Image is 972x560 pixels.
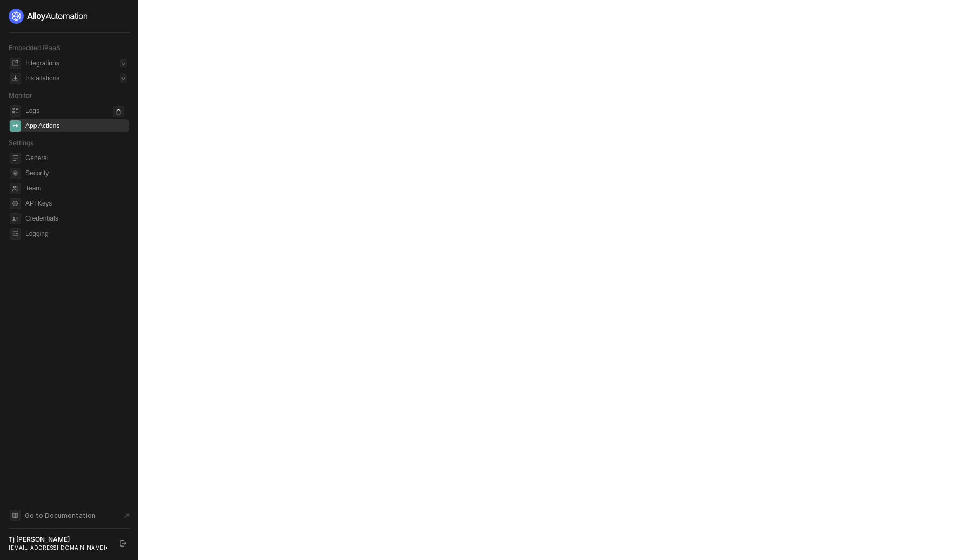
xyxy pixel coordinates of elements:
[25,212,127,225] span: Credentials
[120,540,126,547] span: logout
[10,510,21,521] span: documentation
[9,509,130,522] a: Knowledge Base
[25,227,127,240] span: Logging
[113,106,124,118] span: icon-loader
[9,91,32,99] span: Monitor
[122,510,132,521] span: document-arrow
[9,44,60,52] span: Embedded iPaaS
[10,198,21,209] span: api-key
[9,139,33,147] span: Settings
[10,73,21,84] span: installations
[25,106,39,115] div: Logs
[10,213,21,224] span: credentials
[25,152,127,165] span: General
[120,59,127,67] div: 5
[25,511,96,520] span: Go to Documentation
[10,228,21,240] span: logging
[25,121,59,131] div: App Actions
[10,120,21,132] span: icon-app-actions
[25,167,127,180] span: Security
[10,153,21,164] span: general
[25,197,127,210] span: API Keys
[10,183,21,194] span: team
[9,9,129,24] a: logo
[9,544,110,551] div: [EMAIL_ADDRESS][DOMAIN_NAME] •
[10,168,21,179] span: security
[9,9,89,24] img: logo
[25,59,59,68] div: Integrations
[25,74,59,83] div: Installations
[10,58,21,69] span: integrations
[120,74,127,83] div: 0
[10,105,21,117] span: icon-logs
[25,182,127,195] span: Team
[9,535,110,544] div: Tj [PERSON_NAME]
